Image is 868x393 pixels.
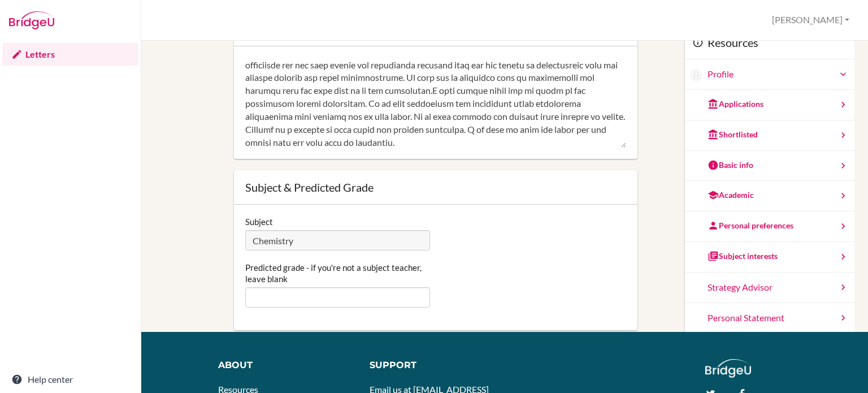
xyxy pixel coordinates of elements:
img: Matthew Wijono [691,70,702,81]
div: Applications [708,98,763,110]
label: Subject [245,216,273,227]
div: Personal preferences [708,220,793,231]
div: Subject interests [708,251,778,262]
a: Academic [685,181,854,211]
div: Support [370,359,496,372]
div: Academic [708,189,754,201]
a: Help center [2,368,138,391]
a: Shortlisted [685,120,854,151]
a: Applications [685,90,854,120]
div: Basic info [708,159,753,171]
img: Bridge-U [9,11,54,29]
a: Strategy Advisor [685,273,854,303]
a: Personal preferences [685,211,854,242]
a: Personal Statement [685,303,854,334]
div: About [218,359,353,372]
button: [PERSON_NAME] [767,10,854,31]
a: Letters [2,43,138,66]
a: Profile [708,68,849,81]
a: Subject interests [685,242,854,273]
a: Basic info [685,151,854,182]
img: logo_white@2x-f4f0deed5e89b7ecb1c2cc34c3e3d731f90f0f143d5ea2071677605dd97b5244.png [705,359,751,378]
div: Resources [685,26,854,60]
div: Shortlisted [708,129,758,140]
label: Predicted grade - if you're not a subject teacher, leave blank [245,262,430,284]
div: Subject & Predicted Grade [245,182,626,193]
